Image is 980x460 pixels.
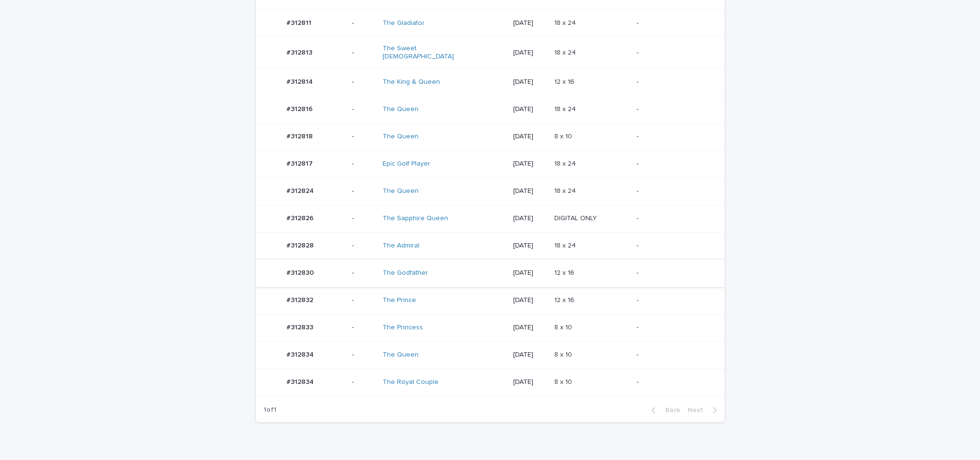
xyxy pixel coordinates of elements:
[286,103,315,113] p: #312816
[513,49,547,57] p: [DATE]
[513,133,547,141] p: [DATE]
[513,269,547,277] p: [DATE]
[637,296,709,304] p: -
[554,240,578,250] p: 18 x 24
[383,19,425,27] a: The Gladiator
[383,133,418,141] a: The Queen
[513,242,547,250] p: [DATE]
[352,242,375,250] p: -
[383,351,418,359] a: The Queen
[554,17,578,27] p: 18 x 24
[513,296,547,304] p: [DATE]
[644,406,684,415] button: Back
[256,205,725,232] tr: #312826#312826 -The Sapphire Queen [DATE]DIGITAL ONLYDIGITAL ONLY -
[286,76,315,86] p: #312814
[637,214,709,223] p: -
[554,213,599,223] p: DIGITAL ONLY
[554,103,578,113] p: 18 x 24
[256,341,725,369] tr: #312834#312834 -The Queen [DATE]8 x 108 x 10 -
[513,105,547,113] p: [DATE]
[383,187,418,195] a: The Queen
[286,17,313,27] p: #312811
[383,160,430,168] a: Epic Golf Player
[513,378,547,386] p: [DATE]
[352,214,375,223] p: -
[383,296,416,304] a: The Prince
[383,78,440,86] a: The King & Queen
[256,314,725,341] tr: #312833#312833 -The Princess [DATE]8 x 108 x 10 -
[637,351,709,359] p: -
[637,187,709,195] p: -
[256,369,725,396] tr: #312834#312834 -The Royal Couple [DATE]8 x 108 x 10 -
[554,376,574,386] p: 8 x 10
[286,213,316,223] p: #312826
[554,294,576,304] p: 12 x 16
[513,324,547,332] p: [DATE]
[637,105,709,113] p: -
[256,259,725,287] tr: #312830#312830 -The Godfather [DATE]12 x 1612 x 16 -
[637,378,709,386] p: -
[256,232,725,259] tr: #312828#312828 -The Admiral [DATE]18 x 2418 x 24 -
[637,19,709,27] p: -
[352,105,375,113] p: -
[256,123,725,150] tr: #312818#312818 -The Queen [DATE]8 x 108 x 10 -
[286,349,316,359] p: #312834
[256,96,725,123] tr: #312816#312816 -The Queen [DATE]18 x 2418 x 24 -
[637,49,709,57] p: -
[383,45,462,61] a: The Sweet [DEMOGRAPHIC_DATA]
[554,47,578,57] p: 18 x 24
[554,76,576,86] p: 12 x 16
[383,324,423,332] a: The Princess
[352,351,375,359] p: -
[352,78,375,86] p: -
[352,324,375,332] p: -
[554,322,574,332] p: 8 x 10
[637,269,709,277] p: -
[637,133,709,141] p: -
[637,242,709,250] p: -
[286,131,315,141] p: #312818
[684,406,725,415] button: Next
[256,68,725,96] tr: #312814#312814 -The King & Queen [DATE]12 x 1612 x 16 -
[383,105,418,113] a: The Queen
[352,49,375,57] p: -
[256,150,725,178] tr: #312817#312817 -Epic Golf Player [DATE]18 x 2418 x 24 -
[637,324,709,332] p: -
[256,398,284,422] p: 1 of 1
[637,160,709,168] p: -
[554,349,574,359] p: 8 x 10
[513,78,547,86] p: [DATE]
[286,185,316,195] p: #312824
[513,187,547,195] p: [DATE]
[352,187,375,195] p: -
[513,214,547,223] p: [DATE]
[286,267,316,277] p: #312830
[352,378,375,386] p: -
[256,10,725,37] tr: #312811#312811 -The Gladiator [DATE]18 x 2418 x 24 -
[383,269,428,277] a: The Godfather
[352,19,375,27] p: -
[286,376,316,386] p: #312834
[688,407,709,414] span: Next
[352,133,375,141] p: -
[352,296,375,304] p: -
[286,294,315,304] p: #312832
[554,158,578,168] p: 18 x 24
[286,158,315,168] p: #312817
[256,178,725,205] tr: #312824#312824 -The Queen [DATE]18 x 2418 x 24 -
[383,242,419,250] a: The Admiral
[286,240,316,250] p: #312828
[256,287,725,314] tr: #312832#312832 -The Prince [DATE]12 x 1612 x 16 -
[637,78,709,86] p: -
[513,160,547,168] p: [DATE]
[352,269,375,277] p: -
[383,378,439,386] a: The Royal Couple
[383,214,448,223] a: The Sapphire Queen
[554,267,576,277] p: 12 x 16
[660,407,680,414] span: Back
[513,19,547,27] p: [DATE]
[286,322,315,332] p: #312833
[513,351,547,359] p: [DATE]
[286,47,314,57] p: #312813
[352,160,375,168] p: -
